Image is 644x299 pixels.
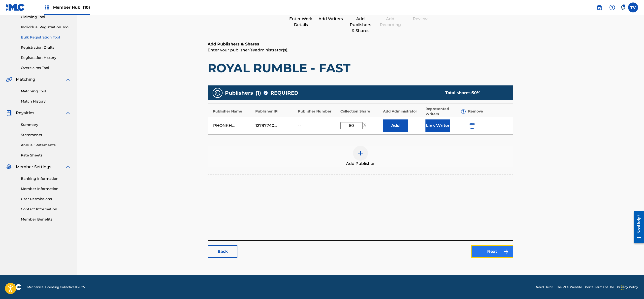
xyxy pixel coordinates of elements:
[536,285,553,289] a: Need Help?
[21,99,71,104] a: Match History
[53,4,90,10] span: Member Hub
[469,123,475,129] img: 12a2ab48e56ec057fbd8.svg
[215,90,221,96] img: publishers
[21,132,71,138] a: Statements
[425,106,465,117] div: Represented Writers
[16,76,35,82] span: Matching
[596,4,602,10] img: search
[21,196,71,202] a: User Permissions
[619,275,644,299] div: Chat-Widget
[208,61,513,75] h1: ROYAL RUMBLE - FAST
[621,280,624,295] div: Ziehen
[21,143,71,148] a: Annual Statements
[21,217,71,222] a: Member Benefits
[609,4,615,10] img: help
[6,76,12,82] img: Matching
[318,16,343,22] div: Add Writers
[27,285,85,289] span: Mechanical Licensing Collective © 2025
[472,90,480,95] span: 50 %
[289,16,313,28] div: Enter Work Details
[21,176,71,181] a: Banking Information
[264,91,268,95] span: ?
[348,16,373,34] div: Add Publishers & Shares
[21,122,71,127] a: Summary
[6,4,25,11] img: MLC Logo
[607,2,617,12] div: Help
[6,284,21,290] img: logo
[44,4,50,10] img: Top Rightsholders
[21,55,71,60] a: Registration History
[408,16,432,22] div: Review
[65,76,71,82] img: expand
[208,245,237,258] a: Back
[461,110,465,113] span: ?
[471,245,513,258] a: Next
[556,285,582,289] a: The MLC Website
[21,45,71,50] a: Registration Drafts
[630,207,644,247] iframe: Resource Center
[256,89,261,97] span: ( 1 )
[65,164,71,170] img: expand
[340,109,380,114] div: Collection Share
[6,110,12,116] img: Royalties
[594,2,604,12] a: Public Search
[363,122,367,129] span: %
[270,89,298,97] span: REQUIRED
[425,119,450,132] button: Link Writer
[225,89,253,97] span: Publishers
[21,25,71,30] a: Individual Registration Tool
[21,186,71,191] a: Member Information
[503,249,509,255] img: f7272a7cc735f4ea7f67.svg
[255,109,295,114] div: Publisher IPI
[21,35,71,40] a: Bulk Registration Tool
[620,5,625,10] div: Notifications
[617,285,638,289] a: Privacy Policy
[21,14,71,20] a: Claiming Tool
[346,161,375,167] span: Add Publisher
[383,109,423,114] div: Add Administrator
[383,119,408,132] button: Add
[445,90,503,96] div: Total shares:
[16,110,34,116] span: Royalties
[357,150,363,156] img: add
[16,164,51,170] span: Member Settings
[378,16,403,28] div: Add Recording
[298,109,338,114] div: Publisher Number
[468,109,508,114] div: Remove
[65,110,71,116] img: expand
[21,89,71,94] a: Matching Tool
[21,153,71,158] a: Rate Sheets
[21,207,71,212] a: Contact Information
[213,109,253,114] div: Publisher Name
[208,47,513,53] p: Enter your publisher(s)/administrator(s).
[21,65,71,71] a: Overclaims Tool
[628,2,638,12] div: User Menu
[83,5,90,10] span: (10)
[619,275,644,299] iframe: Chat Widget
[208,41,513,47] h6: Add Publishers & Shares
[585,285,614,289] a: Portal Terms of Use
[6,164,12,170] img: Member Settings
